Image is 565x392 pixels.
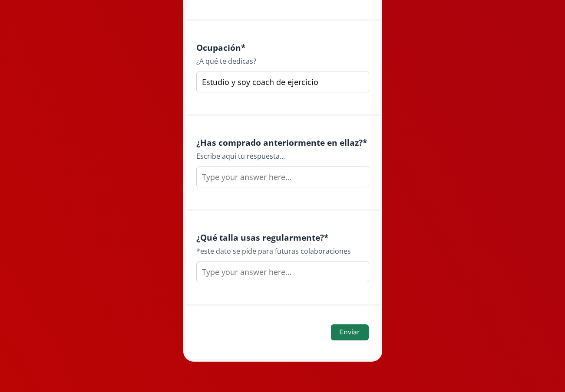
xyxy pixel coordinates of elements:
[331,324,368,340] button: Enviar
[196,232,369,242] h4: ¿Qué talla usas regularmente? *
[196,151,369,161] div: Escribe aquí tu respuesta...
[196,167,369,187] input: Type your answer here...
[196,56,369,66] div: ¿A qué te dedicas?
[196,261,369,282] input: Type your answer here...
[196,42,369,52] h4: Ocupación *
[196,137,369,147] h4: ¿Has comprado anteriormente en ellaz? *
[196,72,369,92] input: Type your answer here...
[196,246,369,256] div: *este dato se pide para futuras colaboraciones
